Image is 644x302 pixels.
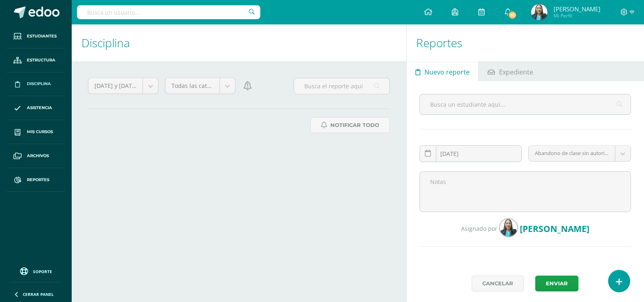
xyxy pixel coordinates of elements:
[33,269,52,274] span: Soporte
[529,146,631,161] a: Abandono de clase sin autorización
[95,78,136,94] span: [DATE] y [DATE]
[27,129,53,135] span: Mis cursos
[88,78,158,94] a: [DATE] y [DATE]
[7,168,65,192] a: Reportes
[310,117,390,133] a: Notificar Todo
[7,96,65,120] a: Asistencia
[330,118,379,133] span: Notificar Todo
[499,219,518,237] img: dc7d38de1d5b52360c8bb618cee5abea.png
[416,24,634,61] h1: Reportes
[531,4,547,20] img: dc7d38de1d5b52360c8bb618cee5abea.png
[407,61,478,81] a: Nuevo reporte
[554,5,600,13] span: [PERSON_NAME]
[461,225,497,232] span: Asignado por
[27,177,49,183] span: Reportes
[520,223,589,234] span: [PERSON_NAME]
[535,146,609,161] span: Abandono de clase sin autorización
[27,105,52,111] span: Asistencia
[7,120,65,144] a: Mis cursos
[472,276,524,291] a: Cancelar
[77,5,260,19] input: Busca un usuario...
[508,11,517,20] span: 16
[554,12,600,19] span: Mi Perfil
[424,62,470,82] span: Nuevo reporte
[420,94,631,114] input: Busca un estudiante aquí...
[420,146,522,162] input: Fecha de ocurrencia
[23,291,54,297] span: Cerrar panel
[7,24,65,48] a: Estudiantes
[10,265,62,276] a: Soporte
[535,276,578,291] button: Enviar
[479,61,542,81] a: Expediente
[294,78,389,94] input: Busca el reporte aquí
[171,78,213,94] span: Todas las categorías
[27,81,51,87] span: Disciplina
[7,72,65,96] a: Disciplina
[7,144,65,168] a: Archivos
[499,62,533,82] span: Expediente
[81,24,396,61] h1: Disciplina
[27,57,55,63] span: Estructura
[27,33,57,39] span: Estudiantes
[27,153,49,159] span: Archivos
[165,78,235,94] a: Todas las categorías
[7,48,65,72] a: Estructura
